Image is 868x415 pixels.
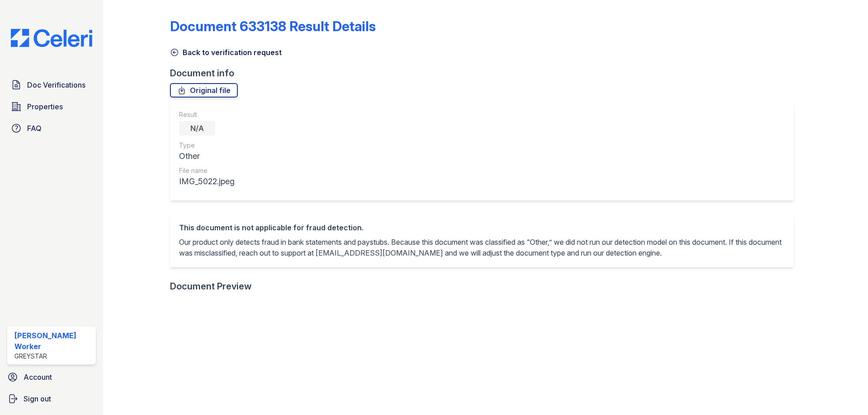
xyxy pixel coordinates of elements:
div: N/A [179,121,215,135]
div: [PERSON_NAME] Worker [14,330,92,352]
span: Properties [27,101,63,112]
img: CE_Logo_Blue-a8612792a0a2168367f1c8372b55b34899dd931a85d93a1a3d3e32e68fde9ad4.png [4,29,99,47]
span: Sign out [24,393,51,404]
div: Type [179,141,235,150]
div: This document is not applicable for fraud detection. [179,222,785,233]
span: Doc Verifications [27,79,85,90]
a: Properties [7,98,96,116]
a: Doc Verifications [7,76,96,94]
div: Greystar [14,352,92,361]
span: Account [24,372,52,382]
div: Document Preview [170,280,252,293]
div: IMG_5022.jpeg [179,175,235,188]
div: Result [179,110,235,119]
div: Document info [170,67,801,79]
a: Document 633138 Result Details [170,18,376,34]
a: FAQ [7,119,96,137]
a: Account [4,368,99,386]
div: File name [179,166,235,175]
div: Other [179,150,235,163]
a: Sign out [4,390,99,408]
a: Original file [170,83,238,98]
p: Our product only detects fraud in bank statements and paystubs. Because this document was classif... [179,237,785,258]
span: FAQ [27,123,42,134]
a: Back to verification request [170,47,282,58]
